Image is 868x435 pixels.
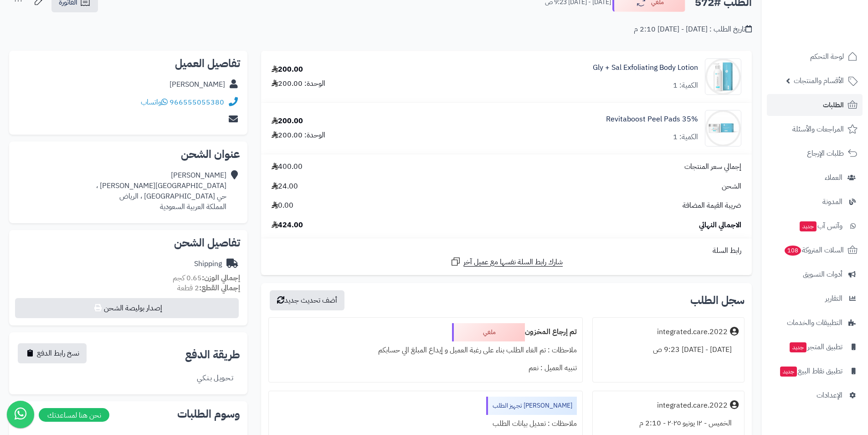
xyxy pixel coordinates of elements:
[767,118,863,140] a: المراجعات والأسئلة
[825,292,842,305] span: التقارير
[673,132,698,142] div: الكمية: 1
[780,367,797,377] span: جديد
[274,341,576,359] div: ملاحظات : تم الغاء الطلب بناء على رغبة العميل و إيداع المبلغ الي حسابكم
[790,342,806,352] span: جديد
[37,348,79,359] span: نسخ رابط الدفع
[683,200,741,211] span: ضريبة القيمة المضافة
[792,123,844,136] span: المراجعات والأسئلة
[705,110,741,147] img: 1738155276-revita-7_11zon-90x90.jpg
[272,116,303,126] div: 200.00
[779,365,842,377] span: تطبيق نقاط البيع
[822,195,842,208] span: المدونة
[593,63,698,73] a: Gly + Sal Exfoliating Body Lotion
[767,384,863,406] a: الإعدادات
[169,79,225,90] div: [PERSON_NAME]
[784,244,844,257] span: السلات المتروكة
[767,167,863,189] a: العملاء
[169,97,224,108] a: 966555055380
[16,58,240,69] h2: تفاصيل العميل
[817,389,842,402] span: الإعدادات
[96,170,226,212] div: [PERSON_NAME] [GEOGRAPHIC_DATA][PERSON_NAME] ، حي [GEOGRAPHIC_DATA] ، الرياض المملكة العربية السع...
[194,259,222,269] div: Shipping
[789,341,842,353] span: تطبيق المتجر
[463,257,563,267] span: شارك رابط السلة نفسها مع عميل آخر
[452,323,525,341] div: ملغي
[450,256,563,267] a: شارك رابط السلة نفسها مع عميل آخر
[274,359,576,377] div: تنبيه العميل : نعم
[767,288,863,309] a: التقارير
[823,99,844,111] span: الطلبات
[18,343,87,363] button: نسخ رابط الدفع
[272,162,303,172] span: 400.00
[16,237,240,248] h2: تفاصيل الشحن
[598,414,739,432] div: الخميس - ١٢ يونيو ٢٠٢٥ - 2:10 م
[806,22,859,42] img: logo-2.png
[799,220,842,232] span: وآتس آب
[684,162,741,172] span: إجمالي سعر المنتجات
[272,130,325,141] div: الوحدة: 200.00
[767,336,863,358] a: تطبيق المتجرجديد
[767,46,863,68] a: لوحة التحكم
[785,246,801,256] span: 108
[16,409,240,419] h2: وسوم الطلبات
[16,149,240,160] h2: عنوان الشحن
[699,220,741,231] span: الاجمالي النهائي
[807,147,844,160] span: طلبات الإرجاع
[787,316,842,329] span: التطبيقات والخدمات
[272,220,303,231] span: 424.00
[767,215,863,237] a: وآتس آبجديد
[767,239,863,261] a: السلات المتروكة108
[197,373,233,383] div: تـحـويـل بـنـكـي
[657,327,728,337] div: integrated.care.2022
[657,400,728,411] div: integrated.care.2022
[272,79,325,89] div: الوحدة: 200.00
[794,74,844,87] span: الأقسام والمنتجات
[690,295,745,306] h3: سجل الطلب
[800,221,817,231] span: جديد
[767,94,863,116] a: الطلبات
[705,58,741,95] img: 1738155329-gly_lotion_blue_6_updated_11zon-90x90.jpg
[634,24,752,35] div: تاريخ الطلب : [DATE] - [DATE] 2:10 م
[185,349,240,360] h2: طريقة الدفع
[272,200,293,211] span: 0.00
[486,397,577,415] div: [PERSON_NAME] تجهيز الطلب
[598,341,739,359] div: [DATE] - [DATE] 9:23 ص
[525,326,577,337] b: تم إرجاع المخزون
[141,97,168,108] a: واتساب
[272,64,303,75] div: 200.00
[767,312,863,334] a: التطبيقات والخدمات
[767,360,863,382] a: تطبيق نقاط البيعجديد
[767,142,863,164] a: طلبات الإرجاع
[177,283,240,293] small: 2 قطعة
[199,283,240,293] strong: إجمالي القطع:
[767,263,863,285] a: أدوات التسويق
[265,246,748,256] div: رابط السلة
[673,80,698,91] div: الكمية: 1
[810,50,844,63] span: لوحة التحكم
[606,114,698,125] a: Revitaboost Peel Pads 35%
[274,415,576,433] div: ملاحظات : تعديل بيانات الطلب
[202,273,240,283] strong: إجمالي الوزن:
[825,171,842,184] span: العملاء
[15,298,239,318] button: إصدار بوليصة الشحن
[722,181,741,192] span: الشحن
[272,181,298,192] span: 24.00
[270,290,344,310] button: أضف تحديث جديد
[173,273,240,283] small: 0.65 كجم
[767,191,863,213] a: المدونة
[803,268,842,281] span: أدوات التسويق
